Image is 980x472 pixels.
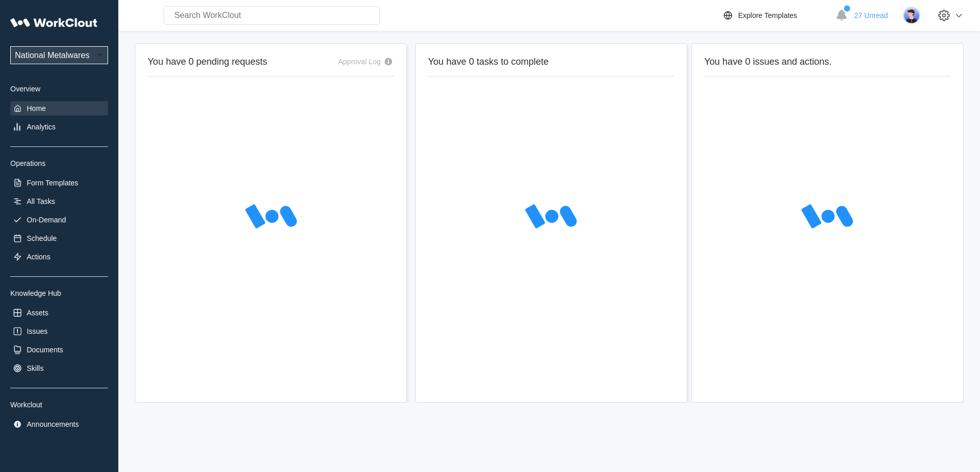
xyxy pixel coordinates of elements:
[27,364,44,372] div: Skills
[10,343,108,357] a: Documents
[10,159,108,167] div: Operations
[10,213,108,227] a: On-Demand
[10,250,108,264] a: Actions
[738,11,797,20] div: Explore Templates
[27,197,55,205] div: All Tasks
[854,11,888,20] span: 27 Unread
[338,58,381,66] div: Approval Log
[903,7,920,24] img: user-5.png
[27,179,78,187] div: Form Templates
[27,104,46,112] div: Home
[27,216,66,224] div: On-Demand
[722,9,830,22] a: Explore Templates
[10,120,108,134] a: Analytics
[10,324,108,338] a: Issues
[10,101,108,116] a: Home
[10,306,108,320] a: Assets
[27,420,79,428] div: Announcements
[10,231,108,246] a: Schedule
[10,401,108,409] div: Workclout
[704,56,951,68] h2: You have 0 issues and actions.
[27,327,47,335] div: Issues
[27,309,48,317] div: Assets
[27,253,50,261] div: Actions
[164,6,380,25] input: Search WorkClout
[27,346,63,354] div: Documents
[148,56,268,68] h2: You have 0 pending requests
[10,361,108,375] a: Skills
[10,194,108,209] a: All Tasks
[27,123,56,131] div: Analytics
[10,417,108,431] a: Announcements
[10,176,108,190] a: Form Templates
[428,56,674,68] h2: You have 0 tasks to complete
[10,85,108,93] div: Overview
[27,234,57,242] div: Schedule
[10,289,108,297] div: Knowledge Hub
